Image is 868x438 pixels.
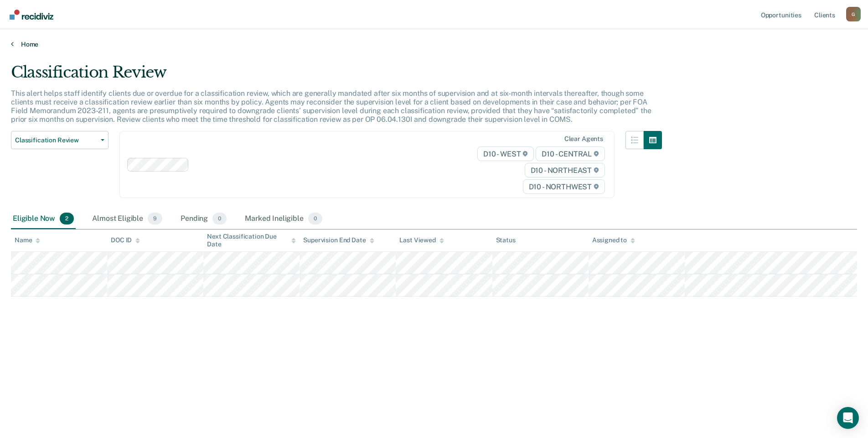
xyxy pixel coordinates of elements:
div: Status [496,236,516,244]
span: 2 [60,213,74,224]
span: D10 - NORTHEAST [525,163,605,177]
div: Almost Eligible9 [90,209,164,229]
span: D10 - CENTRAL [536,146,605,161]
div: Pending0 [179,209,228,229]
div: Next Classification Due Date [207,233,296,248]
span: 0 [212,213,227,224]
div: Last Viewed [399,236,444,244]
div: Eligible Now2 [11,209,76,229]
button: Classification Review [11,131,108,149]
button: Profile dropdown button [846,7,861,21]
img: Recidiviz [10,10,53,20]
span: D10 - WEST [477,146,534,161]
div: Clear agents [564,135,603,143]
a: Home [11,40,857,48]
div: Marked Ineligible0 [243,209,324,229]
span: 9 [148,213,162,224]
span: Classification Review [15,136,97,144]
div: Supervision End Date [303,236,374,244]
div: Assigned to [592,236,635,244]
span: D10 - NORTHWEST [523,179,605,194]
div: DOC ID [111,236,140,244]
div: Classification Review [11,63,662,89]
p: This alert helps staff identify clients due or overdue for a classification review, which are gen... [11,89,651,124]
div: G [846,7,861,21]
div: Open Intercom Messenger [837,407,859,429]
div: Name [15,236,40,244]
span: 0 [308,213,322,224]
